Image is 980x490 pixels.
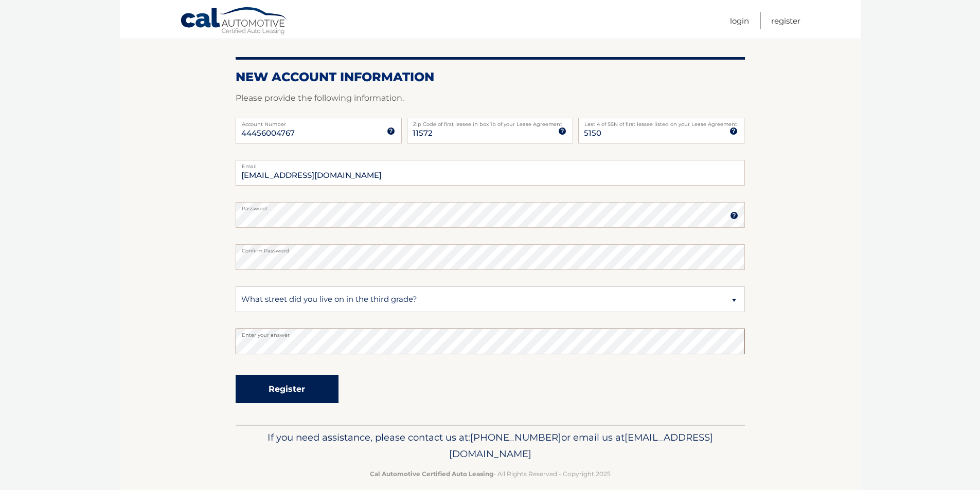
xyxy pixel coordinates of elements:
input: Account Number [236,118,402,143]
a: Register [771,12,800,29]
p: - All Rights Reserved - Copyright 2025 [242,468,738,479]
strong: Cal Automotive Certified Auto Leasing [370,470,493,478]
p: Please provide the following information. [236,91,745,105]
label: Password [236,202,745,210]
a: Login [730,12,749,29]
label: Zip Code of first lessee in box 1b of your Lease Agreement [407,118,573,126]
label: Account Number [236,118,402,126]
img: tooltip.svg [729,127,738,135]
h2: New Account Information [236,69,745,85]
label: Email [236,160,745,168]
a: Cal Automotive [180,7,288,37]
input: SSN or EIN (last 4 digits only) [578,118,744,143]
input: Zip Code [407,118,573,143]
span: [EMAIL_ADDRESS][DOMAIN_NAME] [449,431,713,460]
p: If you need assistance, please contact us at: or email us at [242,429,738,462]
label: Last 4 of SSN of first lessee listed on your Lease Agreement [578,118,744,126]
label: Enter your answer [236,329,745,337]
input: Email [236,160,745,186]
span: [PHONE_NUMBER] [470,431,561,443]
img: tooltip.svg [730,211,738,220]
img: tooltip.svg [387,127,395,135]
label: Confirm Password [236,244,745,252]
img: tooltip.svg [558,127,566,135]
button: Register [236,375,338,403]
